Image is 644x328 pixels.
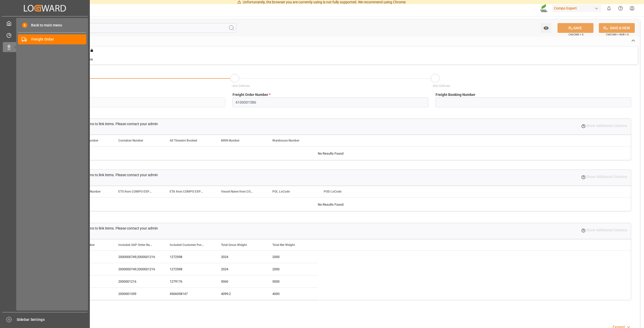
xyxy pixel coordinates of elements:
div: 4506058147 [164,288,215,300]
span: All Timeslot Booked [170,139,197,142]
span: MRN Number [221,139,239,142]
div: 2000001359 [112,288,164,300]
input: Search Fields [24,23,236,33]
div: Press SPACE to select this row. [61,251,318,263]
a: My Cockpit [3,18,87,28]
div: 5000 [266,275,318,287]
span: Freight Order [31,37,86,42]
span: Freight Order Number [233,92,271,97]
p: You don't have necessary permissions to link items. Please contact your admin [34,121,158,127]
span: Container Number [118,139,143,142]
span: POL LoCode [272,190,290,193]
span: Included Customer Purchase Order Numbers [170,243,204,247]
div: Press SPACE to select this row. [61,275,318,288]
div: 2000000749;2000001216 [112,251,164,263]
p: You don't have necessary permissions to link items. Please contact your admin [34,172,158,178]
div: 1272598 [164,263,215,275]
span: Ctrl/CMD + Shift + S [606,33,629,36]
span: Freight Booking Number [436,92,475,97]
button: open menu [541,23,551,33]
div: 2000 [266,251,318,263]
a: Freight Order [18,34,86,44]
span: ETA from COMPO EXPERT [170,190,204,193]
div: 2000001216 [112,275,164,287]
p: You don't have necessary permissions to link items. Please contact your admin [34,226,158,231]
div: 4000 [266,288,318,300]
div: 2024 [215,251,266,263]
span: Ctrl/CMD + S [569,33,583,36]
div: 2024 [215,263,266,275]
div: Press SPACE to select this row. [61,288,318,300]
span: --Not Defined-- [231,84,251,88]
span: --Not Defined-- [432,84,451,88]
button: SAVE [558,23,593,33]
span: ETS from COMPO EXPERT [118,190,153,193]
button: SAVE & NEW [599,23,635,33]
div: 1279176 [164,275,215,287]
a: Timeslot Management [3,30,87,40]
div: 2000000749;2000001216 [112,263,164,275]
div: 5060 [215,275,266,287]
span: Total Gross Weight [221,243,247,247]
span: Total Net Weight [272,243,295,247]
span: POD LoCode [324,190,341,193]
div: Press SPACE to select this row. [61,263,318,275]
span: Back to main menu [27,23,62,28]
span: Sidebar Settings [17,317,88,322]
div: 4099.2 [215,288,266,300]
span: Warehouse Number [272,139,299,142]
span: Vessel Name from COMPO EXPERT [221,190,255,193]
div: 2000 [266,263,318,275]
div: 1272598 [164,251,215,263]
span: Included SAP Order Number [118,243,153,247]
